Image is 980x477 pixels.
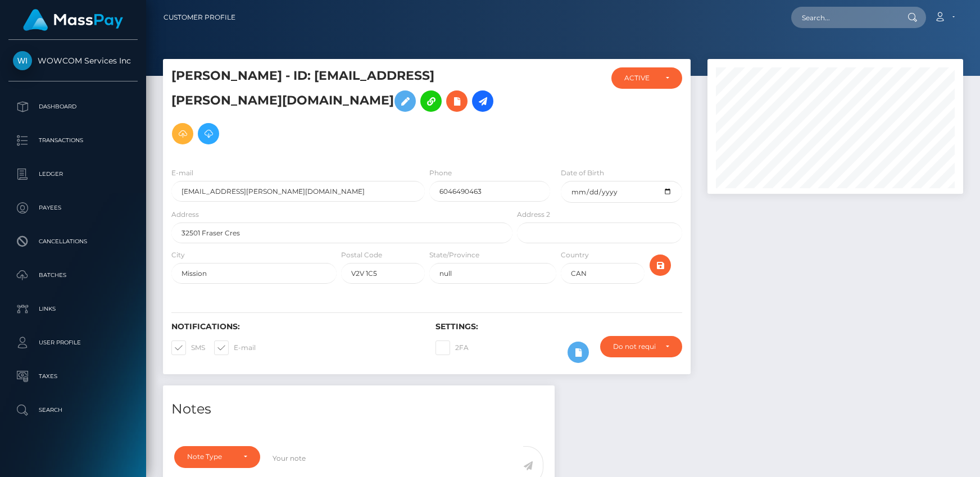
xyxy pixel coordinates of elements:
[8,160,138,188] a: Ledger
[13,51,32,70] img: WOWCOM Services Inc
[164,6,235,29] a: Customer Profile
[8,295,138,323] a: Links
[435,322,683,331] h6: Settings:
[171,210,199,220] label: Address
[13,301,133,317] p: Links
[8,329,138,357] a: User Profile
[13,267,133,284] p: Batches
[13,334,133,351] p: User Profile
[8,396,138,424] a: Search
[435,340,469,355] label: 2FA
[8,126,138,155] a: Transactions
[8,261,138,289] a: Batches
[600,336,682,357] button: Do not require
[472,90,493,112] a: Initiate Payout
[171,340,205,355] label: SMS
[13,132,133,149] p: Transactions
[13,98,133,115] p: Dashboard
[214,340,256,355] label: E-mail
[624,74,657,83] div: ACTIVE
[8,56,138,66] span: WOWCOM Services Inc
[13,402,133,419] p: Search
[517,210,550,220] label: Address 2
[561,168,604,178] label: Date of Birth
[13,166,133,183] p: Ledger
[171,168,193,178] label: E-mail
[8,194,138,222] a: Payees
[13,199,133,216] p: Payees
[791,7,897,28] input: Search...
[171,322,419,331] h6: Notifications:
[171,250,185,260] label: City
[341,250,382,260] label: Postal Code
[171,67,506,150] h5: [PERSON_NAME] - ID: [EMAIL_ADDRESS][PERSON_NAME][DOMAIN_NAME]
[8,362,138,390] a: Taxes
[13,368,133,385] p: Taxes
[429,250,479,260] label: State/Province
[613,342,656,351] div: Do not require
[8,228,138,256] a: Cancellations
[171,399,546,419] h4: Notes
[8,93,138,121] a: Dashboard
[561,250,589,260] label: Country
[611,67,683,89] button: ACTIVE
[13,233,133,250] p: Cancellations
[23,9,123,31] img: MassPay Logo
[174,446,260,467] button: Note Type
[187,452,234,461] div: Note Type
[429,168,452,178] label: Phone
